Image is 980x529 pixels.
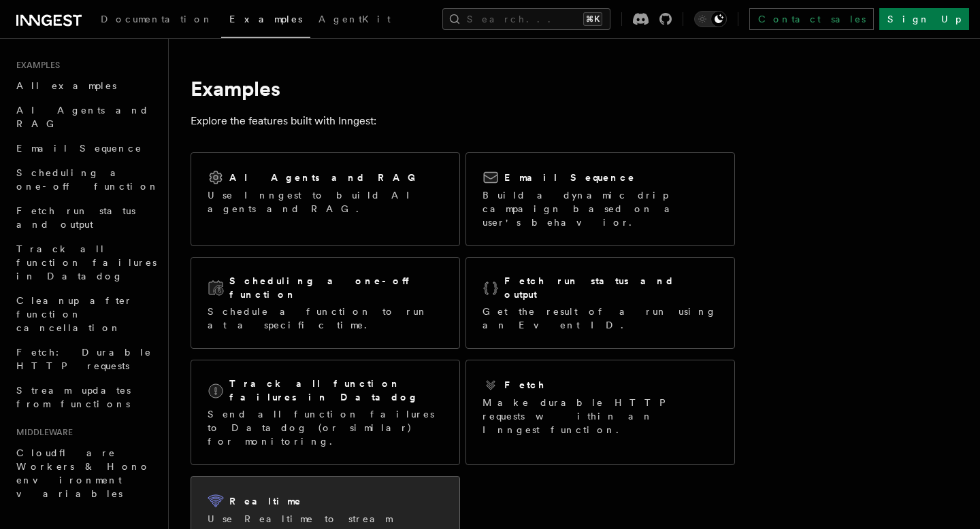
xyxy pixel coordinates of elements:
p: Build a dynamic drip campaign based on a user's behavior. [483,188,718,229]
span: Documentation [101,14,213,24]
a: AI Agents and RAG [11,98,160,136]
a: Scheduling a one-off function [11,160,160,199]
h2: AI Agents and RAG [229,171,423,184]
a: Track all function failures in DatadogSend all function failures to Datadog (or similar) for moni... [191,360,460,465]
span: Track all function failures in Datadog [16,243,157,281]
span: Stream updates from functions [16,385,131,409]
a: All examples [11,73,160,98]
a: FetchMake durable HTTP requests within an Inngest function. [465,360,735,465]
span: Fetch: Durable HTTP requests [16,347,152,371]
a: Stream updates from functions [11,378,160,416]
a: Cloudflare Workers & Hono environment variables [11,441,160,506]
a: Contact sales [749,8,874,30]
a: Documentation [93,4,221,37]
span: AgentKit [318,14,391,24]
button: Search...⌘K [442,8,610,30]
span: Cleanup after function cancellation [16,295,133,333]
a: Track all function failures in Datadog [11,237,160,288]
button: Toggle dark mode [694,11,727,27]
p: Schedule a function to run at a specific time. [208,305,443,332]
a: Sign Up [879,8,969,30]
h2: Realtime [229,494,302,508]
h2: Track all function failures in Datadog [229,377,443,404]
span: Email Sequence [16,143,142,154]
h2: Fetch [504,378,546,392]
a: Fetch run status and outputGet the result of a run using an Event ID. [465,257,735,349]
h2: Scheduling a one-off function [229,274,443,301]
a: Email SequenceBuild a dynamic drip campaign based on a user's behavior. [465,152,735,246]
p: Make durable HTTP requests within an Inngest function. [483,396,718,437]
a: Email Sequence [11,136,160,160]
a: AgentKit [310,4,399,37]
p: Send all function failures to Datadog (or similar) for monitoring. [208,407,443,448]
span: Fetch run status and output [16,205,135,230]
a: Examples [221,4,310,38]
span: Examples [11,60,60,71]
h2: Fetch run status and output [504,274,718,301]
span: AI Agents and RAG [16,105,149,129]
p: Use Inngest to build AI agents and RAG. [208,188,443,216]
span: All examples [16,80,116,91]
a: Scheduling a one-off functionSchedule a function to run at a specific time. [191,257,460,349]
p: Explore the features built with Inngest: [191,112,735,131]
h1: Examples [191,76,735,101]
p: Get the result of a run using an Event ID. [483,305,718,332]
span: Scheduling a one-off function [16,167,159,192]
span: Cloudflare Workers & Hono environment variables [16,447,150,499]
a: AI Agents and RAGUse Inngest to build AI agents and RAG. [191,152,460,246]
span: Middleware [11,427,73,438]
a: Fetch: Durable HTTP requests [11,340,160,378]
kbd: ⌘K [583,12,602,26]
h2: Email Sequence [504,171,636,184]
a: Fetch run status and output [11,199,160,237]
a: Cleanup after function cancellation [11,288,160,340]
span: Examples [229,14,302,24]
